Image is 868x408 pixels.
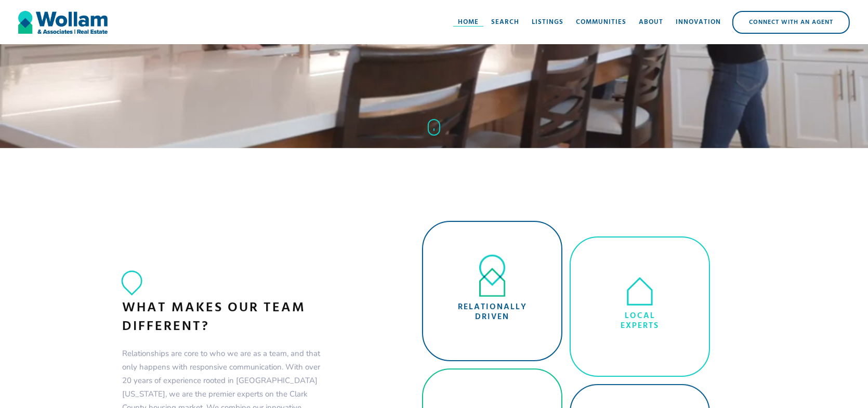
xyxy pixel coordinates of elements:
[621,311,659,331] h3: Local Experts
[733,12,849,33] div: Connect with an Agent
[485,7,525,38] a: Search
[576,17,626,28] div: Communities
[491,17,519,28] div: Search
[669,7,727,38] a: Innovation
[732,11,850,34] a: Connect with an Agent
[458,17,479,28] div: Home
[122,299,323,336] h1: What makes our team different?
[676,17,721,28] div: Innovation
[639,17,663,28] div: About
[525,7,570,38] a: Listings
[18,7,108,38] a: home
[458,302,527,322] h3: Relationally Driven
[633,7,669,38] a: About
[570,7,633,38] a: Communities
[532,17,563,28] div: Listings
[452,7,485,38] a: Home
